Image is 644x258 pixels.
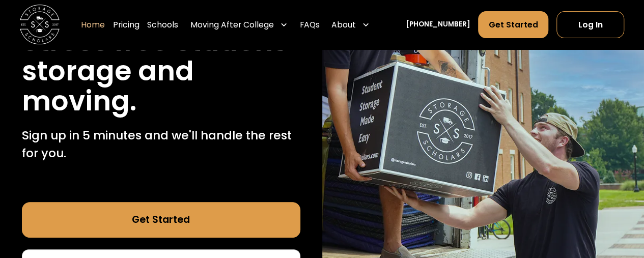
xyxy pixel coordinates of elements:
a: FAQs [300,11,320,39]
p: Sign up in 5 minutes and we'll handle the rest for you. [22,126,300,162]
a: Home [81,11,105,39]
div: About [327,11,374,39]
h1: Stress free student storage and moving. [22,26,300,116]
a: Log In [556,11,624,38]
a: [PHONE_NUMBER] [406,20,470,31]
a: Get Started [478,11,548,38]
div: Moving After College [186,11,292,39]
div: Moving After College [190,19,274,31]
a: Schools [147,11,178,39]
a: Pricing [113,11,139,39]
img: Storage Scholars main logo [20,5,60,45]
div: About [331,19,356,31]
a: Get Started [22,202,300,238]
